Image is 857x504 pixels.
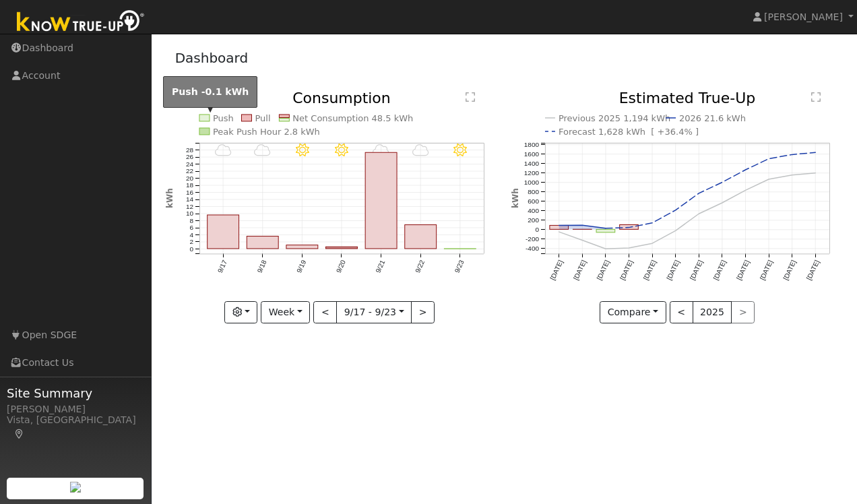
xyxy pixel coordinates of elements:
[670,301,693,324] button: <
[767,178,770,181] circle: onclick=""
[528,188,539,195] text: 800
[620,225,639,230] rect: onclick=""
[185,196,193,203] text: 14
[336,301,412,324] button: 9/17 - 9/23
[216,259,228,274] text: 9/17
[581,224,583,227] circle: onclick=""
[214,144,231,157] i: 9/17 - MostlyCloudy
[453,144,467,157] i: 9/23 - Clear
[764,11,843,22] span: [PERSON_NAME]
[628,226,631,229] circle: onclick=""
[744,189,747,192] circle: onclick=""
[295,259,307,274] text: 9/19
[255,113,270,123] text: Pull
[666,259,681,281] text: [DATE]
[165,189,174,209] text: kWh
[185,210,193,218] text: 10
[373,144,389,157] i: 9/21 - Cloudy
[207,215,239,249] rect: onclick=""
[721,181,724,184] circle: onclick=""
[255,259,267,274] text: 9/18
[524,141,540,148] text: 1800
[335,259,347,274] text: 9/20
[7,384,144,402] span: Site Summary
[374,259,386,274] text: 9/21
[405,225,437,249] rect: onclick=""
[213,127,320,137] text: Peak Push Hour 2.8 kWh
[604,248,607,251] circle: onclick=""
[558,224,561,227] circle: onclick=""
[13,429,26,439] a: Map
[189,217,193,224] text: 8
[7,413,144,441] div: Vista, [GEOGRAPHIC_DATA]
[782,259,798,281] text: [DATE]
[365,152,397,249] rect: onclick=""
[335,144,348,157] i: 9/20 - Clear
[189,245,193,253] text: 0
[651,222,654,224] circle: onclick=""
[524,169,540,177] text: 1200
[693,301,732,324] button: 2025
[189,224,193,232] text: 6
[412,144,428,157] i: 9/22 - Cloudy
[735,259,751,281] text: [DATE]
[189,231,193,239] text: 4
[185,189,193,196] text: 16
[759,259,774,281] text: [DATE]
[805,259,821,281] text: [DATE]
[528,207,539,214] text: 400
[325,247,357,249] rect: onclick=""
[10,7,152,38] img: Know True-Up
[7,402,144,416] div: [PERSON_NAME]
[185,203,193,210] text: 12
[295,144,309,157] i: 9/19 - Clear
[791,154,794,156] circle: onclick=""
[744,168,747,171] circle: onclick=""
[313,301,337,324] button: <
[286,245,318,249] rect: onclick=""
[674,230,677,232] circle: onclick=""
[292,113,413,123] text: Net Consumption 48.5 kWh
[528,216,539,224] text: 200
[679,113,746,123] text: 2026 21.6 kWh
[618,259,634,281] text: [DATE]
[453,259,466,274] text: 9/23
[767,158,770,160] circle: onclick=""
[712,259,728,281] text: [DATE]
[254,144,271,157] i: 9/18 - MostlyCloudy
[528,197,539,205] text: 600
[559,127,699,137] text: Forecast 1,628 kWh [ +36.4% ]
[558,230,561,233] circle: onclick=""
[524,150,540,158] text: 1600
[815,172,817,175] circle: onclick=""
[185,160,193,168] text: 24
[674,209,677,212] circle: onclick=""
[651,243,654,245] circle: onclick=""
[175,50,249,66] a: Dashboard
[698,213,701,216] circle: onclick=""
[596,259,611,281] text: [DATE]
[600,301,666,324] button: Compare
[185,175,193,182] text: 20
[261,301,310,324] button: Week
[511,189,520,209] text: kWh
[549,259,565,281] text: [DATE]
[185,182,193,189] text: 18
[550,226,569,230] rect: onclick=""
[619,90,756,106] text: Estimated True-Up
[185,154,193,161] text: 26
[292,90,391,106] text: Consumption
[526,245,539,252] text: -400
[213,113,234,123] text: Push
[185,146,193,154] text: 28
[524,160,540,167] text: 1400
[466,92,475,102] text: 
[163,76,257,108] div: Push -0.1 kWh
[411,301,435,324] button: >
[596,230,615,233] rect: onclick=""
[811,92,821,102] text: 
[581,239,583,242] circle: onclick=""
[526,235,539,243] text: -200
[689,259,704,281] text: [DATE]
[535,226,539,233] text: 0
